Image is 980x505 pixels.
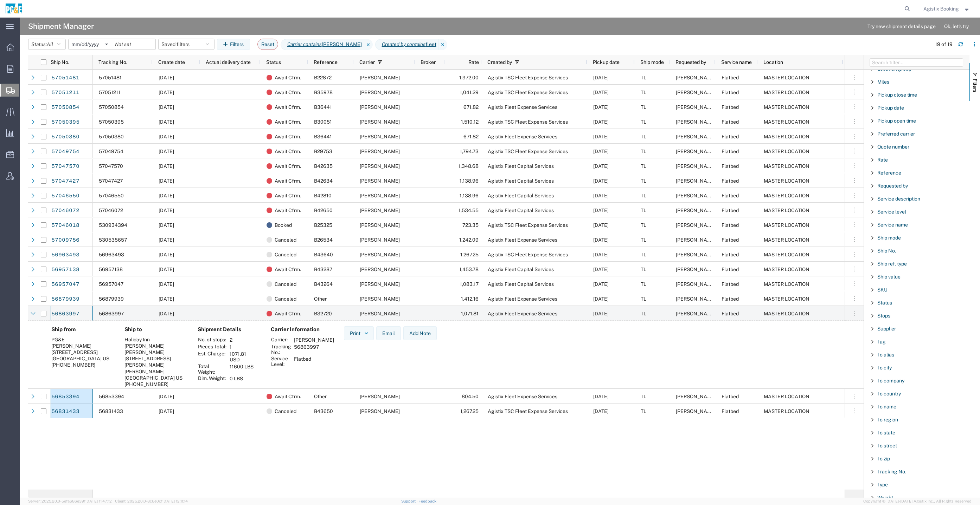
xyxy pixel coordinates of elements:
span: Status [877,300,892,306]
span: Agistix Booking [923,5,959,13]
span: Await Cfrm. [275,129,301,144]
a: 56853394 [51,391,80,402]
a: Feedback [418,499,436,503]
span: Created by [487,59,512,65]
span: TL [641,90,646,95]
span: 10/09/2025 [593,149,609,154]
span: Flatbed [722,193,739,198]
span: Agistix Fleet Capital Services [488,281,554,287]
span: Pickup date [877,105,904,111]
span: 10/02/2025 [159,237,174,243]
span: Try new shipment details page [867,23,936,30]
span: Agistix Fleet Capital Services [488,267,554,272]
a: 56957138 [51,264,80,275]
th: Tracking No.: [271,343,292,355]
span: MASTER LOCATION [764,311,809,316]
span: 57051481 [99,75,122,80]
span: MASTER LOCATION [764,208,809,213]
a: 57046018 [51,220,80,231]
span: TL [641,134,646,139]
span: 10/07/2025 [159,90,174,95]
h4: Ship from [51,326,113,333]
span: 09/18/2025 [159,311,174,316]
span: 09/19/2025 [593,311,609,316]
span: Canceled [275,247,296,262]
span: C.H. Robinson [360,134,400,139]
span: Mike McKeen [676,149,716,154]
a: 56957047 [51,279,80,290]
span: 1,138.96 [460,178,479,184]
div: Holiday Inn [PERSON_NAME] [124,336,186,349]
span: Tim Olsen [676,90,716,95]
span: 10/06/2025 [159,208,174,213]
input: Filter Columns Input [870,58,963,67]
span: MASTER LOCATION [764,163,809,169]
span: TL [641,281,646,287]
span: Await Cfrm. [275,85,301,100]
span: C.H. Robinson [360,149,400,154]
span: Carrier [359,59,375,65]
span: Flatbed [722,208,739,213]
span: MASTER LOCATION [764,193,809,198]
span: Create date [158,59,185,65]
span: TL [641,252,646,257]
span: Canceled [275,232,296,247]
span: Actual delivery date [206,59,251,65]
span: Jake Gomez [676,104,716,110]
span: C.H. Robinson [360,281,400,287]
span: C.H. Robinson [360,193,400,198]
span: 09/30/2025 [593,267,609,272]
td: [PERSON_NAME] [292,336,337,343]
span: B42635 [314,163,333,169]
span: Flatbed [722,90,739,95]
span: TL [641,267,646,272]
span: C.H. Robinson [360,296,400,302]
a: 57049754 [51,146,80,157]
span: C.H. Robinson [360,104,400,110]
span: Flatbed [722,75,739,80]
i: Carrier contains [287,41,322,48]
span: JAMILA THIGPEN [676,237,716,243]
span: 09/30/2025 [593,281,609,287]
span: Flatbed [722,296,739,302]
span: 1,267.25 [460,252,479,257]
a: 57009756 [51,235,80,246]
span: Await Cfrm. [275,203,301,218]
span: 1,412.16 [461,296,479,302]
span: MASTER LOCATION [764,90,809,95]
th: No. of stops: [198,336,227,343]
span: TL [641,149,646,154]
button: Print [344,326,374,340]
span: MASTER LOCATION [764,75,809,80]
span: MASTER LOCATION [764,134,809,139]
span: 10/03/2025 [593,237,609,243]
span: 10/10/2025 [593,104,609,110]
span: 57046072 [99,208,123,213]
span: 10/09/2025 [593,163,609,169]
span: 09/26/2025 [159,267,174,272]
a: 57046072 [51,205,80,216]
span: Flatbed [722,222,739,228]
span: Flatbed [722,149,739,154]
span: MASTER LOCATION [764,222,809,228]
span: Marty Parker [676,193,716,198]
button: Ok, let's try [938,21,975,32]
span: 57051211 [99,90,120,95]
span: 1,071.81 [461,311,479,316]
span: Marty Parker [676,163,716,169]
span: 10/07/2025 [159,104,174,110]
span: 671.82 [463,134,479,139]
span: 671.82 [463,104,479,110]
span: MASTER LOCATION [764,237,809,243]
span: Other [314,296,327,302]
span: 530535657 [99,237,127,243]
span: Daniel Troub [676,75,716,80]
span: B22872 [314,75,332,80]
a: 57046550 [51,190,80,202]
a: 57051481 [51,72,80,84]
span: Rate [450,59,479,65]
div: 19 of 19 [935,41,953,48]
span: Pickup date [593,59,620,65]
span: 56957138 [99,267,123,272]
span: TL [641,208,646,213]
